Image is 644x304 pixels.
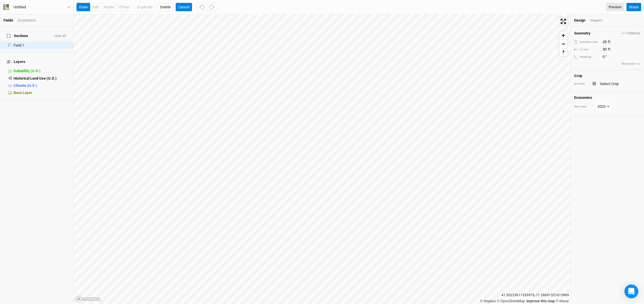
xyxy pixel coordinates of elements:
[176,3,192,11] button: Cancel
[595,102,612,111] button: 2025
[135,3,155,11] button: Duplicate
[3,4,70,10] button: Untitled
[590,18,610,23] div: Inspect
[7,34,28,38] span: Sections
[556,299,569,303] a: Maxar
[14,4,26,10] div: Untitled
[480,299,496,303] a: Mapbox
[90,3,101,11] button: edit
[574,18,585,23] div: Design
[14,43,24,47] span: Field 1
[14,83,70,88] div: Climate (U.S.)
[622,30,640,36] span: Patterns
[574,47,599,52] div: in row
[75,296,101,302] a: Mapbox logo
[621,61,641,66] button: Showmore
[197,3,207,11] button: Undo (^z)
[14,76,70,81] div: Historical Land Use (U.S.)
[101,3,117,11] button: rotate
[574,55,599,59] div: heading
[14,91,32,95] span: Base Layer
[14,43,70,48] div: Field 1
[559,31,568,40] button: Zoom in
[621,30,641,36] button: Patterns
[526,299,555,303] a: Improve this map
[14,83,37,88] span: Climate (U.S.)
[158,3,173,11] button: Delete
[598,80,641,87] input: Select Crop
[626,3,641,11] button: Share
[76,3,90,11] button: draw
[3,56,70,68] h4: Layers
[574,82,589,86] div: primary
[574,95,641,100] h4: Economics
[14,69,70,73] div: Suitability (U.S.)
[74,14,570,304] canvas: Map
[559,48,568,56] button: Reset bearing to north
[574,74,582,78] h4: Crop
[574,105,594,109] div: start year
[116,3,132,11] button: offset
[54,34,66,38] button: Hide All
[14,76,57,80] span: Historical Land Use (U.S.)
[606,3,624,11] a: Preview
[559,17,568,26] button: Enter fullscreen
[14,69,41,73] span: Suitability (U.S.)
[3,18,13,22] a: Fields
[18,18,36,23] div: Economics
[624,284,638,298] div: Open Intercom Messenger
[497,299,525,303] a: OpenStreetMap
[500,292,570,298] div: 41.50223611333976 , -71.26691551613969
[574,40,599,44] div: between row
[559,40,568,48] button: Zoom out
[207,3,217,11] button: Redo (^Z)
[574,31,591,36] h4: Geometry
[559,48,568,56] span: Reset bearing to north
[559,40,568,48] span: Zoom out
[14,91,70,95] div: Base Layer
